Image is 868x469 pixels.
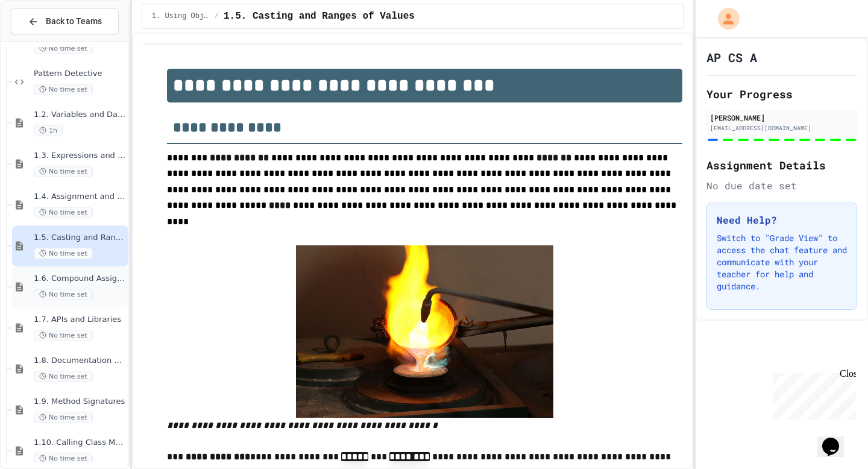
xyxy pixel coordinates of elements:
[717,213,847,227] h3: Need Help?
[706,157,857,174] h2: Assignment Details
[34,166,93,177] span: No time set
[224,9,415,24] span: 1.5. Casting and Ranges of Values
[215,11,219,21] span: /
[34,192,126,202] span: 1.4. Assignment and Input
[46,15,102,28] span: Back to Teams
[34,412,93,423] span: No time set
[34,43,93,54] span: No time set
[34,453,93,464] span: No time set
[34,125,63,136] span: 1h
[710,124,854,133] div: [EMAIL_ADDRESS][DOMAIN_NAME]
[706,178,857,193] div: No due date set
[706,86,857,102] h2: Your Progress
[34,371,93,382] span: No time set
[152,11,210,21] span: 1. Using Objects and Methods
[34,110,126,120] span: 1.2. Variables and Data Types
[706,49,757,66] h1: AP CS A
[34,151,126,161] span: 1.3. Expressions and Output [New]
[34,274,126,284] span: 1.6. Compound Assignment Operators
[34,397,126,407] span: 1.9. Method Signatures
[5,5,83,77] div: Chat with us now!Close
[34,356,126,366] span: 1.8. Documentation with Comments and Preconditions
[717,232,847,292] p: Switch to "Grade View" to access the chat feature and communicate with your teacher for help and ...
[34,315,126,325] span: 1.7. APIs and Libraries
[34,248,93,259] span: No time set
[817,421,856,457] iframe: chat widget
[34,69,126,79] span: Pattern Detective
[34,84,93,95] span: No time set
[34,289,93,300] span: No time set
[710,112,854,123] div: [PERSON_NAME]
[34,438,126,448] span: 1.10. Calling Class Methods
[705,5,743,33] div: My Account
[34,207,93,218] span: No time set
[34,233,126,243] span: 1.5. Casting and Ranges of Values
[768,368,856,420] iframe: chat widget
[34,330,93,341] span: No time set
[11,8,119,34] button: Back to Teams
